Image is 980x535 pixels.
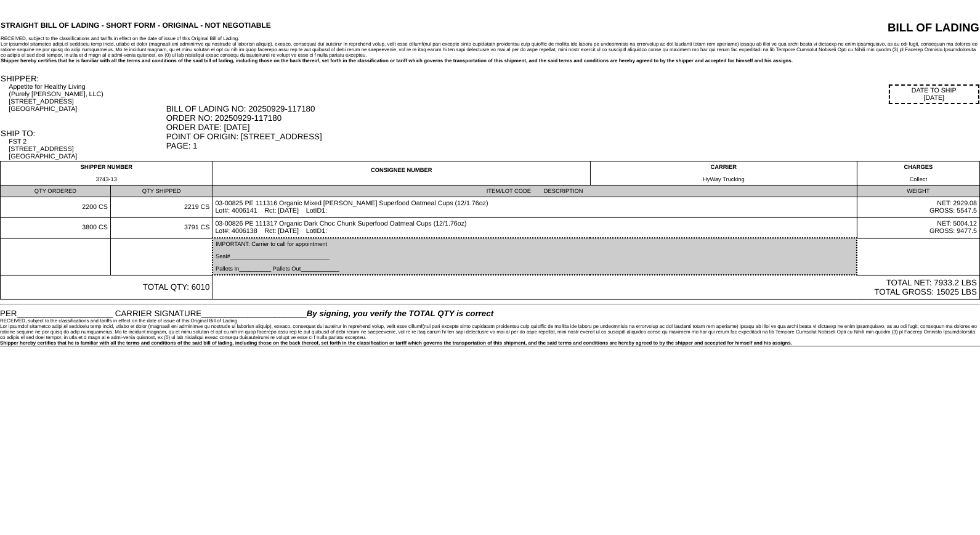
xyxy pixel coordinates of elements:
td: SHIPPER NUMBER [1,161,213,186]
td: NET: 2929.08 GROSS: 5547.5 [857,197,979,218]
td: NET: 5004.12 GROSS: 9477.5 [857,218,979,239]
td: CARRIER [590,161,857,186]
div: 3743-13 [3,176,209,182]
div: Shipper hereby certifies that he is familiar with all the terms and conditions of the said bill o... [1,58,979,63]
td: 03-00825 PE 111316 Organic Mixed [PERSON_NAME] Superfood Oatmeal Cups (12/1.76oz) Lot#: 4006141 R... [213,197,857,218]
div: Collect [860,176,977,182]
td: 3791 CS [110,218,213,239]
td: CHARGES [857,161,979,186]
div: BILL OF LADING NO: 20250929-117180 ORDER NO: 20250929-117180 ORDER DATE: [DATE] POINT OF ORIGIN: ... [166,104,979,150]
td: 2200 CS [1,197,111,218]
td: 03-00826 PE 111317 Organic Dark Choc Chunk Superfood Oatmeal Cups (12/1.76oz) Lot#: 4006138 Rct: ... [213,218,857,239]
div: SHIPPER: [1,74,165,83]
div: FST 2 [STREET_ADDRESS] [GEOGRAPHIC_DATA] [9,138,164,160]
td: TOTAL QTY: 6010 [1,275,213,300]
td: QTY ORDERED [1,186,111,197]
td: IMPORTANT: Carrier to call for appointment Seal#_______________________________ Pallets In_______... [213,238,857,275]
div: SHIP TO: [1,129,165,138]
td: QTY SHIPPED [110,186,213,197]
td: 2219 CS [110,197,213,218]
td: 3800 CS [1,218,111,239]
div: BILL OF LADING [718,21,979,35]
td: ITEM/LOT CODE DESCRIPTION [213,186,857,197]
div: HyWay Trucking [593,176,854,182]
span: By signing, you verify the TOTAL QTY is correct [307,309,493,318]
td: WEIGHT [857,186,979,197]
div: Appetite for Healthy Living (Purely [PERSON_NAME], LLC) [STREET_ADDRESS] [GEOGRAPHIC_DATA] [9,83,164,113]
td: TOTAL NET: 7933.2 LBS TOTAL GROSS: 15025 LBS [213,275,980,300]
div: DATE TO SHIP [DATE] [889,84,979,104]
td: CONSIGNEE NUMBER [213,161,591,186]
